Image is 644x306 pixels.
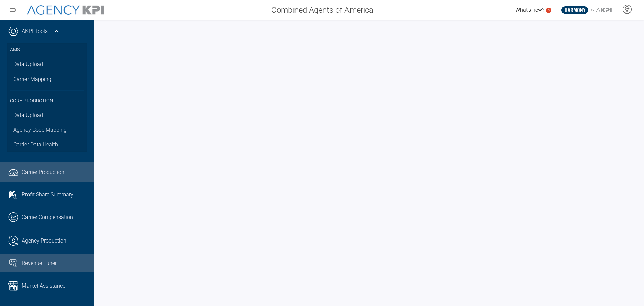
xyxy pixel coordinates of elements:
[7,57,87,72] a: Data Upload
[7,72,87,87] a: Carrier Mapping
[7,137,87,152] a: Carrier Data Health
[27,5,104,15] img: AgencyKPI
[548,8,550,12] text: 5
[22,191,73,199] span: Profit Share Summary
[22,237,66,245] span: Agency Production
[7,108,87,123] a: Data Upload
[546,8,551,13] a: 5
[271,4,373,16] span: Combined Agents of America
[22,259,57,267] span: Revenue Tuner
[22,27,48,35] a: AKPI Tools
[10,43,84,57] h3: AMS
[22,282,65,290] span: Market Assistance
[22,213,73,221] span: Carrier Compensation
[7,123,87,137] a: Agency Code Mapping
[13,141,58,149] span: Carrier Data Health
[10,90,84,108] h3: Core Production
[515,7,544,13] span: What's new?
[22,168,64,176] span: Carrier Production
